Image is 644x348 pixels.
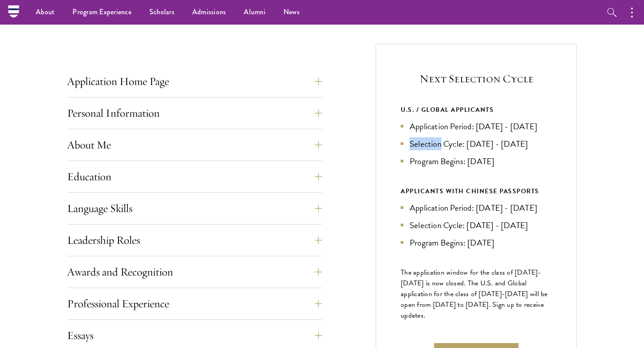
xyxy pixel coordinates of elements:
span: The application window for the class of [DATE]-[DATE] is now closed. The U.S. and Global applicat... [401,267,548,321]
div: APPLICANTS WITH CHINESE PASSPORTS [401,186,552,197]
li: Selection Cycle: [DATE] - [DATE] [401,219,552,232]
button: Professional Experience [67,293,322,314]
div: U.S. / GLOBAL APPLICANTS [401,104,552,115]
li: Application Period: [DATE] - [DATE] [401,120,552,133]
li: Application Period: [DATE] - [DATE] [401,201,552,214]
li: Program Begins: [DATE] [401,236,552,249]
button: Personal Information [67,102,322,124]
button: Education [67,166,322,187]
button: Language Skills [67,198,322,219]
button: Essays [67,325,322,346]
h5: Next Selection Cycle [401,71,552,86]
button: About Me [67,134,322,156]
button: Leadership Roles [67,229,322,251]
li: Selection Cycle: [DATE] - [DATE] [401,137,552,150]
button: Application Home Page [67,71,322,92]
li: Program Begins: [DATE] [401,155,552,168]
button: Awards and Recognition [67,261,322,283]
